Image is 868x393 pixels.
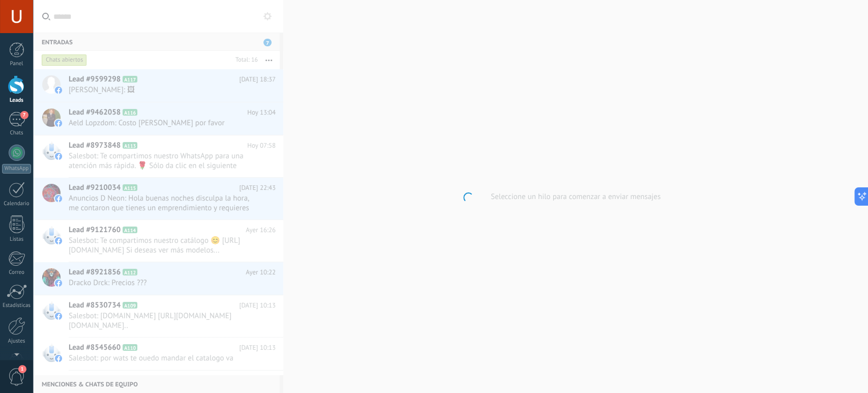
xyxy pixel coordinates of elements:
[2,269,32,276] div: Correo
[2,130,32,136] div: Chats
[2,97,32,104] div: Leads
[2,338,32,345] div: Ajustes
[2,61,32,67] div: Panel
[2,302,32,309] div: Estadísticas
[2,236,32,243] div: Listas
[2,201,32,207] div: Calendario
[2,164,31,174] div: WhatsApp
[20,111,28,119] span: 7
[18,365,26,373] span: 1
